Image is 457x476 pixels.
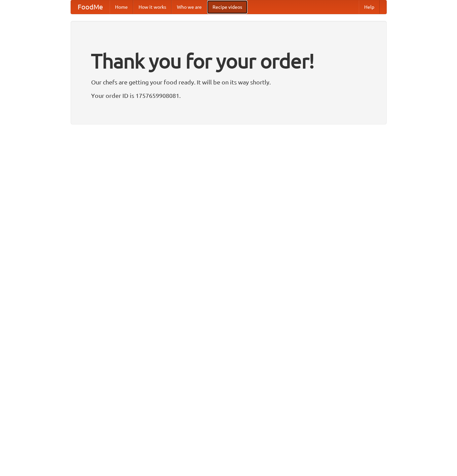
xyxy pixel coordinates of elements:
[71,0,110,14] a: FoodMe
[172,0,207,14] a: Who we are
[110,0,133,14] a: Home
[91,77,366,87] p: Our chefs are getting your food ready. It will be on its way shortly.
[91,45,366,77] h1: Thank you for your order!
[359,0,380,14] a: Help
[133,0,172,14] a: How it works
[207,0,247,14] a: Recipe videos
[91,90,366,101] p: Your order ID is 1757659908081.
